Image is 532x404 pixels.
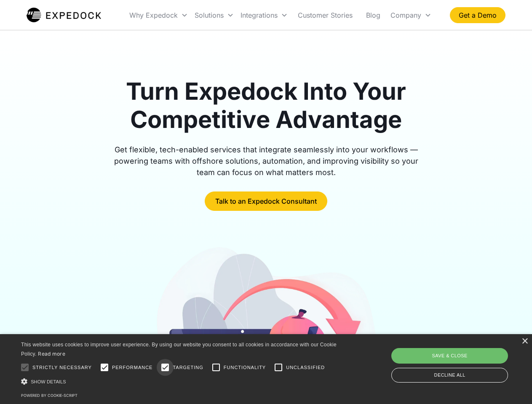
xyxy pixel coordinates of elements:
div: Why Expedock [126,1,191,29]
span: Performance [112,364,153,371]
span: Strictly necessary [32,364,92,371]
span: This website uses cookies to improve user experience. By using our website you consent to all coo... [21,342,337,357]
a: Read more [38,351,65,357]
span: Targeting [173,364,203,371]
a: Powered by cookie-script [21,393,78,398]
div: Company [387,1,435,29]
a: Blog [359,1,387,29]
a: Get a Demo [450,7,505,23]
div: Why Expedock [129,11,178,19]
span: Unclassified [286,364,325,371]
div: Get flexible, tech-enabled services that integrate seamlessly into your workflows — powering team... [104,144,428,178]
div: Show details [21,377,340,386]
div: Integrations [241,11,278,19]
a: Talk to an Expedock Consultant [205,191,327,211]
div: Integrations [237,1,291,29]
h1: Turn Expedock Into Your Competitive Advantage [104,77,428,134]
a: Customer Stories [291,1,359,29]
div: Solutions [191,1,237,29]
div: Company [390,11,421,19]
a: home [27,7,101,24]
span: Show details [31,379,66,384]
div: Solutions [195,11,224,19]
span: Functionality [224,364,266,371]
img: Expedock Logo [27,7,101,24]
iframe: Chat Widget [392,313,532,404]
